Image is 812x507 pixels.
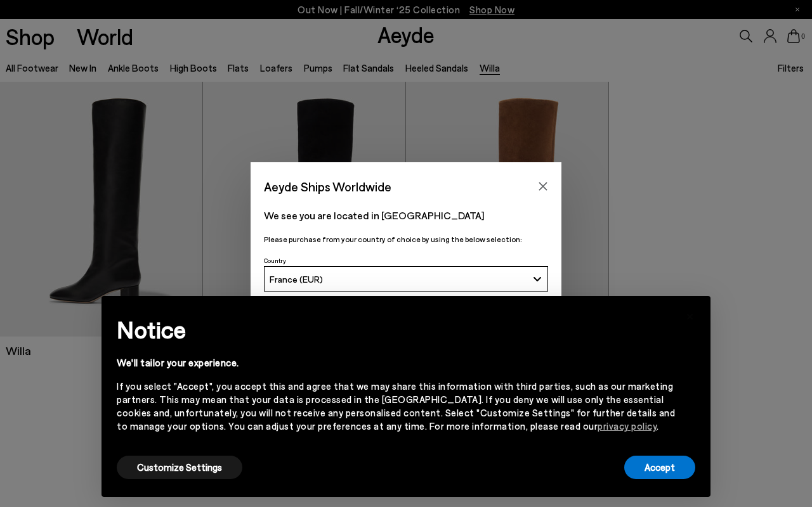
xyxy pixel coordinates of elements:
[264,233,548,245] p: Please purchase from your country of choice by using the below selection:
[686,305,695,324] span: ×
[534,177,553,196] button: Close
[598,420,657,432] a: privacy policy
[270,274,323,285] span: France (EUR)
[117,380,675,433] div: If you select "Accept", you accept this and agree that we may share this information with third p...
[264,208,548,223] p: We see you are located in [GEOGRAPHIC_DATA]
[117,356,675,369] div: We'll tailor your experience.
[117,313,675,346] h2: Notice
[117,456,242,479] button: Customize Settings
[264,176,391,198] span: Aeyde Ships Worldwide
[264,257,286,264] span: Country
[675,300,705,330] button: Close this notice
[624,456,695,479] button: Accept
